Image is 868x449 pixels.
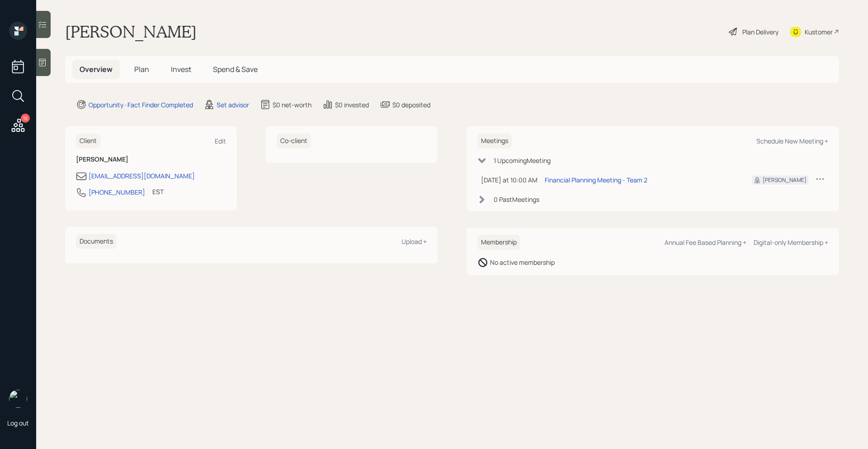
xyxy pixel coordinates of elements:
[490,258,555,267] div: No active membership
[763,176,807,184] div: [PERSON_NAME]
[273,100,311,110] div: $0 net-worth
[134,64,149,74] span: Plan
[89,187,145,197] div: [PHONE_NUMBER]
[76,234,117,249] h6: Documents
[742,27,778,37] div: Plan Delivery
[481,175,538,185] div: [DATE] at 10:00 AM
[89,171,195,181] div: [EMAIL_ADDRESS][DOMAIN_NAME]
[401,237,427,246] div: Upload +
[7,419,29,427] div: Log out
[277,134,311,148] h6: Co-client
[76,134,100,148] h6: Client
[756,137,828,145] div: Schedule New Meeting +
[89,100,193,110] div: Opportunity · Fact Finder Completed
[754,238,828,247] div: Digital-only Membership +
[477,235,520,250] h6: Membership
[76,156,226,163] h6: [PERSON_NAME]
[545,175,647,185] div: Financial Planning Meeting - Team 2
[805,27,833,37] div: Kustomer
[21,114,30,123] div: 15
[65,22,197,42] h1: [PERSON_NAME]
[392,100,430,110] div: $0 deposited
[335,100,369,110] div: $0 invested
[477,134,512,148] h6: Meetings
[217,100,249,110] div: Set advisor
[665,238,746,247] div: Annual Fee Based Planning +
[152,187,164,196] div: EST
[494,156,551,165] div: 1 Upcoming Meeting
[9,390,27,408] img: michael-russo-headshot.png
[171,64,191,74] span: Invest
[494,195,539,204] div: 0 Past Meeting s
[80,64,113,74] span: Overview
[215,137,226,145] div: Edit
[213,64,258,74] span: Spend & Save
